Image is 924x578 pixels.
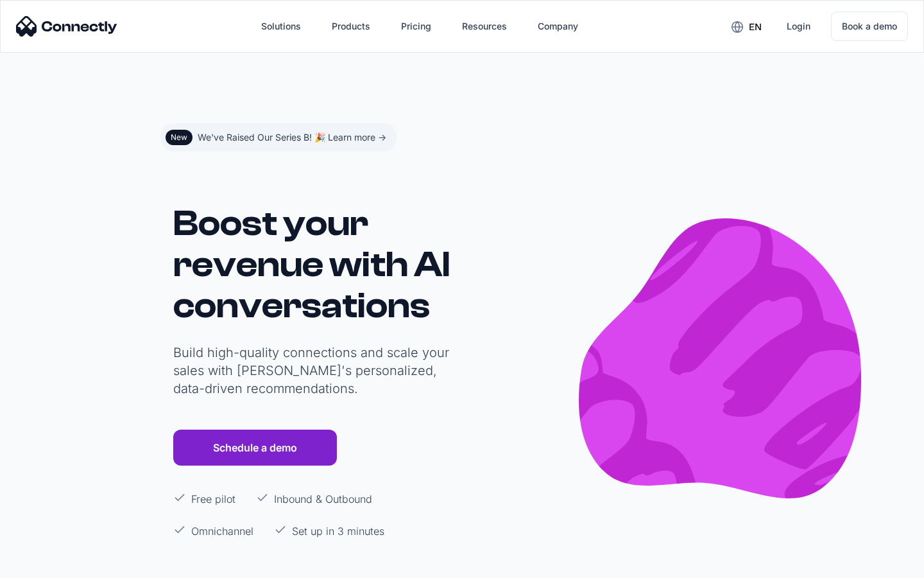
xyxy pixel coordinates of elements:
[173,203,456,326] h1: Boost your revenue with AI conversations
[261,17,301,35] div: Solutions
[171,132,187,143] div: New
[401,17,431,35] div: Pricing
[274,491,372,507] p: Inbound & Outbound
[160,123,397,152] a: NewWe've Raised Our Series B! 🎉 Learn more ->
[462,17,507,35] div: Resources
[173,344,456,398] p: Build high-quality connections and scale your sales with [PERSON_NAME]'s personalized, data-drive...
[332,17,370,35] div: Products
[191,523,253,539] p: Omnichannel
[538,17,578,35] div: Company
[292,523,384,539] p: Set up in 3 minutes
[831,12,908,41] a: Book a demo
[13,554,77,574] aside: Language selected: English
[391,11,441,42] a: Pricing
[16,16,117,37] img: Connectly Logo
[198,128,386,146] div: We've Raised Our Series B! 🎉 Learn more ->
[173,430,337,466] a: Schedule a demo
[776,11,821,42] a: Login
[787,17,810,35] div: Login
[26,556,77,574] ul: Language list
[191,491,235,507] p: Free pilot
[749,18,762,36] div: en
